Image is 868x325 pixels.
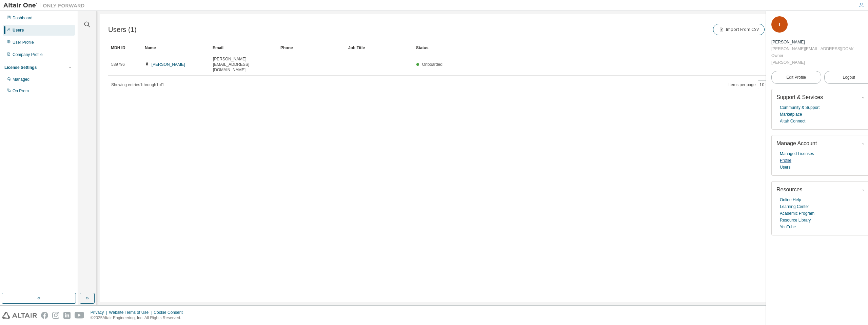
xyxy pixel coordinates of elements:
[52,312,59,319] img: instagram.svg
[780,150,814,157] a: Managed Licenses
[41,312,48,319] img: facebook.svg
[780,118,805,125] a: Altair Connect
[108,26,137,34] span: Users (1)
[780,157,791,164] a: Profile
[771,71,821,84] a: Edit Profile
[780,164,790,171] a: Users
[13,40,34,45] div: User Profile
[759,82,769,88] button: 10
[213,56,275,73] span: [PERSON_NAME][EMAIL_ADDRESS][DOMAIN_NAME]
[780,224,796,230] a: YouTube
[111,42,139,53] div: MDH ID
[145,42,207,53] div: Name
[713,24,765,35] button: Import From CSV
[779,22,780,27] span: I
[109,310,154,315] div: Website Terms of Use
[416,42,821,53] div: Status
[3,2,88,9] img: Altair One
[771,52,853,59] div: Owner
[786,75,806,80] span: Edit Profile
[843,74,855,81] span: Logout
[13,27,24,33] div: Users
[780,111,802,118] a: Marketplace
[780,104,820,111] a: Community & Support
[91,310,109,315] div: Privacy
[13,15,33,21] div: Dashboard
[111,82,164,87] span: Showing entries 1 through 1 of 1
[154,310,186,315] div: Cookie Consent
[776,140,817,146] span: Manage Account
[13,77,29,82] div: Managed
[111,62,125,67] span: 539796
[13,88,29,94] div: On Prem
[4,65,37,70] div: License Settings
[780,203,809,210] a: Learning Center
[13,52,43,57] div: Company Profile
[771,45,853,52] div: [PERSON_NAME][EMAIL_ADDRESS][DOMAIN_NAME]
[280,42,343,53] div: Phone
[75,312,84,319] img: youtube.svg
[152,62,185,67] a: [PERSON_NAME]
[776,94,823,100] span: Support & Services
[91,315,187,321] p: © 2025 Altair Engineering, Inc. All Rights Reserved.
[780,217,811,224] a: Resource Library
[776,187,802,192] span: Resources
[348,42,411,53] div: Job Title
[780,196,801,203] a: Online Help
[771,59,853,66] div: [PERSON_NAME]
[63,312,71,319] img: linkedin.svg
[771,39,853,45] div: Isaac chan
[213,42,275,53] div: Email
[2,312,37,319] img: altair_logo.svg
[729,80,770,89] span: Items per page
[422,62,442,67] span: Onboarded
[780,210,814,217] a: Academic Program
